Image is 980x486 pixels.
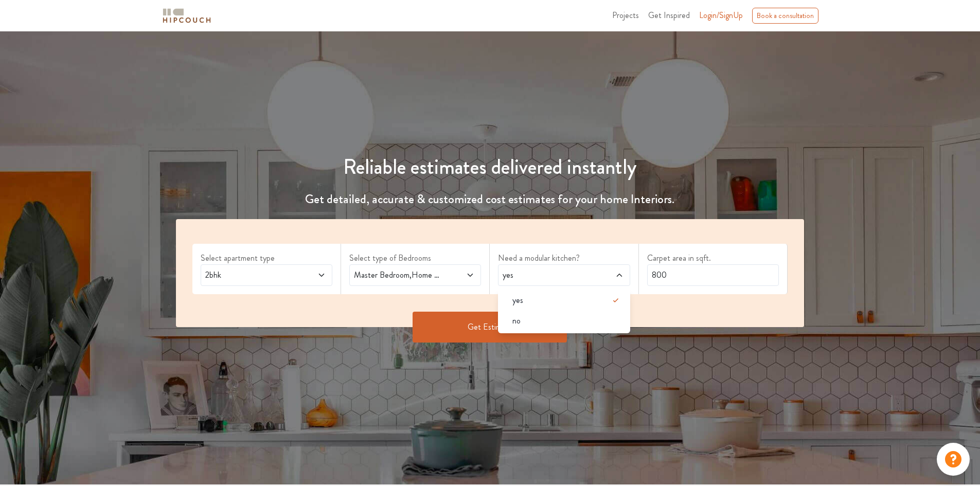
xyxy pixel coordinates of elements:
input: Enter area sqft [647,264,779,286]
span: Projects [612,9,639,21]
h4: Get detailed, accurate & customized cost estimates for your home Interiors. [170,192,811,207]
div: Book a consultation [752,8,818,24]
span: yes [512,294,523,307]
span: Master Bedroom,Home Office Study [352,269,444,281]
img: logo-horizontal.svg [161,7,212,25]
label: Select apartment type [201,252,332,264]
label: Need a modular kitchen? [498,252,630,264]
button: Get Estimate [413,312,567,343]
span: no [512,315,521,327]
span: Login/SignUp [699,9,743,21]
span: 2bhk [203,269,295,281]
h1: Reliable estimates delivered instantly [170,155,811,179]
span: logo-horizontal.svg [161,4,212,27]
label: Select type of Bedrooms [349,252,481,264]
span: Get Inspired [648,9,690,21]
label: Carpet area in sqft. [647,252,779,264]
span: yes [501,269,593,281]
